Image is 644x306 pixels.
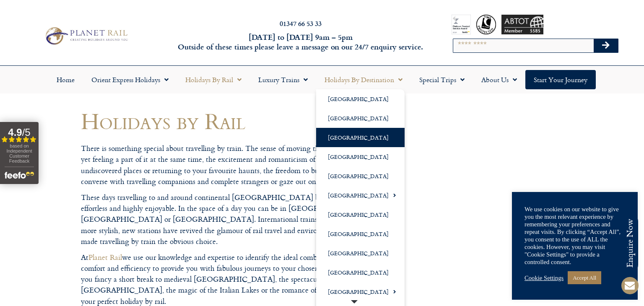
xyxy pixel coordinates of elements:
[316,128,405,147] a: [GEOGRAPHIC_DATA]
[411,70,473,89] a: Special Trips
[174,32,427,52] h6: [DATE] to [DATE] 9am – 5pm Outside of these times please leave a message on our 24/7 enquiry serv...
[594,39,618,52] button: Search
[316,205,405,224] a: [GEOGRAPHIC_DATA]
[48,70,83,89] a: Home
[316,263,405,282] a: [GEOGRAPHIC_DATA]
[316,186,405,205] a: [GEOGRAPHIC_DATA]
[316,244,405,263] a: [GEOGRAPHIC_DATA]
[525,205,625,266] div: We use cookies on our website to give you the most relevant experience by remembering your prefer...
[177,70,250,89] a: Holidays by Rail
[473,70,525,89] a: About Us
[316,147,405,166] a: [GEOGRAPHIC_DATA]
[316,70,411,89] a: Holidays by Destination
[280,18,322,28] a: 01347 66 53 33
[316,166,405,186] a: [GEOGRAPHIC_DATA]
[525,70,596,89] a: Start your Journey
[316,89,405,109] a: [GEOGRAPHIC_DATA]
[316,282,405,301] a: [GEOGRAPHIC_DATA]
[316,109,405,128] a: [GEOGRAPHIC_DATA]
[316,224,405,244] a: [GEOGRAPHIC_DATA]
[525,274,563,282] a: Cookie Settings
[42,25,130,47] img: Planet Rail Train Holidays Logo
[83,70,177,89] a: Orient Express Holidays
[4,70,640,89] nav: Menu
[568,271,601,284] a: Accept All
[250,70,316,89] a: Luxury Trains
